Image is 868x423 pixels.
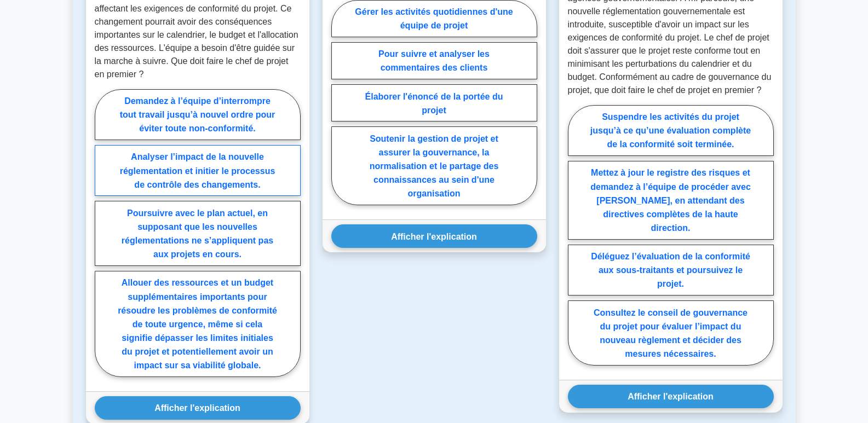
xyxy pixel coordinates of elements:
[154,403,240,413] font: Afficher l'explication
[590,112,751,149] font: Suspendre les activités du projet jusqu’à ce qu’une évaluation complète de la conformité soit ter...
[378,49,490,72] font: Pour suivre et analyser les commentaires des clients
[370,134,499,199] font: Soutenir la gestion de projet et assurer la gouvernance, la normalisation et le partage des conna...
[391,231,477,241] font: Afficher l'explication
[331,224,537,248] button: Afficher l'explication
[365,91,503,114] font: Élaborer l'énoncé de la portée du projet
[95,396,301,420] button: Afficher l'explication
[591,252,750,288] font: Déléguez l’évaluation de la conformité aux sous-traitants et poursuivez le projet.
[355,7,513,30] font: Gérer les activités quotidiennes d'une équipe de projet
[120,96,275,133] font: Demandez à l’équipe d’interrompre tout travail jusqu’à nouvel ordre pour éviter toute non-conform...
[594,308,748,358] font: Consultez le conseil de gouvernance du projet pour évaluer l’impact du nouveau règlement et décid...
[568,385,774,408] button: Afficher l'explication
[122,208,273,259] font: Poursuivre avec le plan actuel, en supposant que les nouvelles réglementations ne s’appliquent pa...
[118,278,277,370] font: Allouer des ressources et un budget supplémentaires importants pour résoudre les problèmes de con...
[590,168,751,233] font: Mettez à jour le registre des risques et demandez à l’équipe de procéder avec [PERSON_NAME], en a...
[628,392,714,401] font: Afficher l'explication
[120,152,275,189] font: Analyser l’impact de la nouvelle réglementation et initier le processus de contrôle des changements.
